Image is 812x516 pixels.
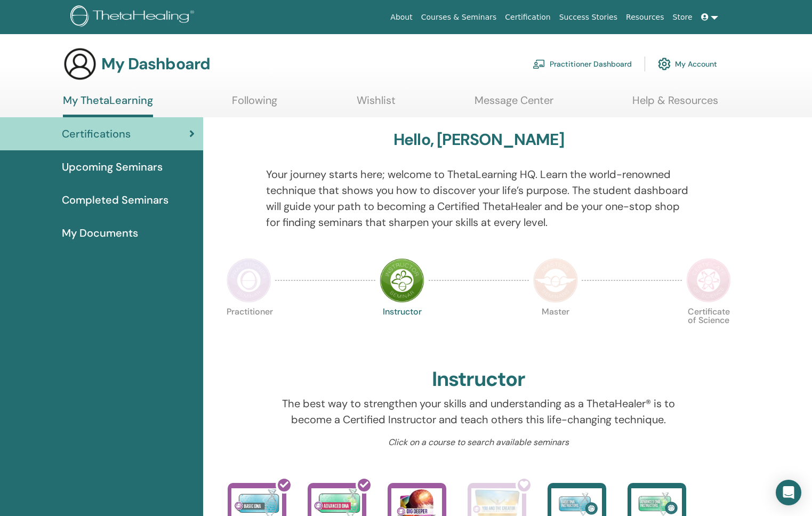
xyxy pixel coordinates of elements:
[386,7,416,27] a: About
[227,308,271,352] p: Practitioner
[686,308,731,352] p: Certificate of Science
[101,54,210,74] h3: My Dashboard
[686,258,731,303] img: Certificate of Science
[501,7,554,27] a: Certification
[227,258,271,303] img: Practitioner
[266,436,691,449] p: Click on a course to search available seminars
[432,367,525,392] h2: Instructor
[62,159,163,175] span: Upcoming Seminars
[533,59,545,69] img: chalkboard-teacher.svg
[533,308,578,352] p: Master
[266,166,691,230] p: Your journey starts here; welcome to ThetaLearning HQ. Learn the world-renowned technique that sh...
[62,126,131,142] span: Certifications
[266,396,691,428] p: The best way to strengthen your skills and understanding as a ThetaHealer® is to become a Certifi...
[658,55,671,73] img: cog.svg
[232,94,277,115] a: Following
[63,94,153,117] a: My ThetaLearning
[475,94,553,115] a: Message Center
[62,225,138,241] span: My Documents
[776,480,801,505] div: Open Intercom Messenger
[533,258,578,303] img: Master
[533,52,632,76] a: Practitioner Dashboard
[62,192,168,208] span: Completed Seminars
[380,308,424,352] p: Instructor
[357,94,396,115] a: Wishlist
[63,47,97,81] img: generic-user-icon.jpg
[70,5,198,29] img: logo.png
[380,258,424,303] img: Instructor
[669,7,697,27] a: Store
[658,52,717,76] a: My Account
[417,7,501,27] a: Courses & Seminars
[622,7,669,27] a: Resources
[632,94,718,115] a: Help & Resources
[393,130,564,149] h3: Hello, [PERSON_NAME]
[555,7,622,27] a: Success Stories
